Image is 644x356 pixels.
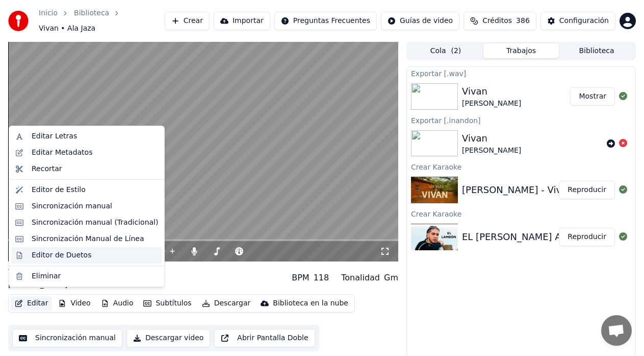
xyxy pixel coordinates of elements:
button: Preguntas Frecuentes [274,12,377,30]
button: Reproducir [559,228,615,246]
div: Sincronización manual (Tradicional) [32,218,158,228]
button: Créditos386 [463,12,536,30]
div: [PERSON_NAME] [462,99,521,109]
div: [PERSON_NAME] [462,146,521,156]
div: Chat abierto [601,315,632,346]
button: Editar [11,296,52,311]
button: Reproducir [559,181,615,199]
button: Abrir Pantalla Doble [214,329,315,347]
div: Exportar [.inandon] [407,114,635,126]
span: Créditos [482,16,512,26]
div: Crear Karaoke [407,207,635,220]
button: Biblioteca [559,43,634,58]
button: Importar [214,12,270,30]
div: Exportar [.wav] [407,67,635,79]
button: Configuración [540,12,615,30]
span: 386 [516,16,530,26]
div: Biblioteca en la nube [273,298,348,308]
button: Crear [165,12,210,30]
nav: breadcrumb [39,8,165,34]
button: Cola [408,43,483,58]
a: Inicio [39,8,58,18]
div: Vivan [8,266,67,280]
div: Vivan [462,131,521,146]
div: Editar Letras [32,131,77,141]
button: Trabajos [483,43,559,58]
div: Editar Metadatos [32,148,92,158]
div: Eliminar [32,271,61,281]
button: Video [54,296,94,311]
img: youka [8,11,29,31]
a: Biblioteca [74,8,109,18]
button: Mostrar [570,87,615,106]
div: BPM [292,272,309,284]
div: Vivan [462,84,521,99]
div: Tonalidad [341,272,380,284]
div: Sincronización Manual de Línea [32,234,144,244]
button: Descargar video [126,329,210,347]
div: Configuración [559,16,609,26]
div: [PERSON_NAME] [8,280,67,290]
div: [PERSON_NAME] - Vivan [462,183,573,197]
span: Vivan • Ala Jaza [39,23,95,34]
div: Gm [384,272,398,284]
button: Descargar [198,296,255,311]
span: ( 2 ) [451,46,461,56]
div: Crear Karaoke [407,160,635,173]
div: Recortar [32,164,62,174]
div: Editor de Estilo [32,185,86,195]
button: Audio [97,296,138,311]
button: Sincronización manual [12,329,122,347]
button: Subtítulos [139,296,195,311]
button: Guías de video [381,12,459,30]
div: Editor de Duetos [32,250,91,260]
div: Sincronización manual [32,201,112,211]
div: 118 [314,272,329,284]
